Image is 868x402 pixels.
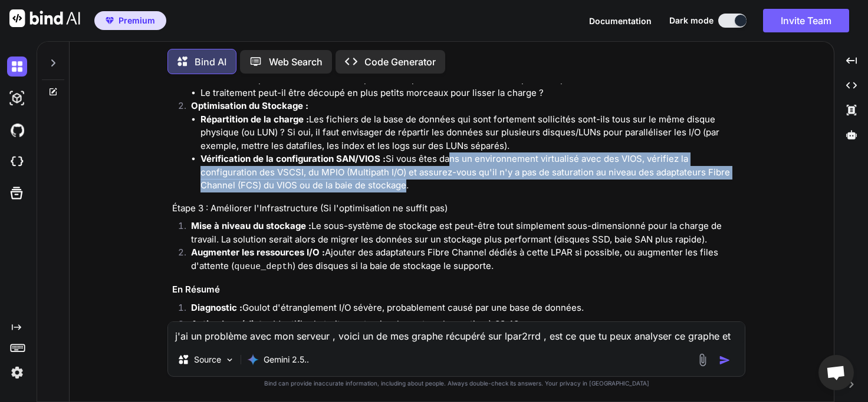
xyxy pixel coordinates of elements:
img: icon [719,354,731,366]
code: queue_depth [234,262,292,272]
img: settings [7,363,27,383]
li: Les fichiers de la base de données qui sont fortement sollicités sont-ils tous sur le même disque... [200,113,743,153]
strong: Répartition de la charge : [200,114,309,125]
strong: Mise à niveau du stockage : [191,220,311,231]
p: Web Search [269,55,323,69]
li: Goulot d'étranglement I/O sévère, probablement causé par une base de données. [182,301,743,318]
span: Documentation [589,16,652,26]
li: Ajouter des adaptateurs Fibre Channel dédiés à cette LPAR si possible, ou augmenter les files d'a... [182,246,743,274]
li: Le sous-système de stockage est peut-être tout simplement sous-dimensionné pour la charge de trav... [182,220,743,246]
img: Pick Models [225,355,235,365]
p: Bind AI [195,55,226,69]
li: Le traitement peut-il être découpé en plus petits morceaux pour lisser la charge ? [200,87,743,100]
strong: Action Immédiate : [191,318,273,330]
p: Code Generator [364,55,436,69]
img: Bind AI [9,9,80,27]
button: Documentation [589,15,652,27]
img: githubDark [7,120,27,140]
img: darkAi-studio [7,88,27,108]
img: darkChat [7,57,27,77]
h4: Étape 3 : Améliorer l'Infrastructure (Si l'optimisation ne suffit pas) [172,202,743,215]
img: cloudideIcon [7,152,27,172]
span: Premium [119,15,155,26]
a: Ouvrir le chat [818,355,854,390]
p: Bind can provide inaccurate information, including about people. Always double-check its answers.... [167,379,745,388]
img: premium [106,17,114,24]
p: Gemini 2.5.. [264,354,309,366]
span: Dark mode [669,15,714,26]
p: Source [194,354,221,366]
button: Invite Team [763,9,849,32]
strong: Vérification de la configuration SAN/VIOS : [200,153,386,164]
img: attachment [696,353,709,367]
button: premiumPremium [94,11,166,30]
strong: Optimisation du Stockage : [191,100,308,111]
li: Si vous êtes dans un environnement virtualisé avec des VIOS, vérifiez la configuration des VSCSI,... [200,152,743,192]
h3: En Résumé [172,283,743,297]
img: Gemini 2.5 Pro [247,354,259,366]
strong: Diagnostic : [191,302,242,313]
strong: Augmenter les ressources I/O : [191,247,325,258]
li: Identifier le traitement qui se lance tous les matins à 08:40. [182,318,743,334]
